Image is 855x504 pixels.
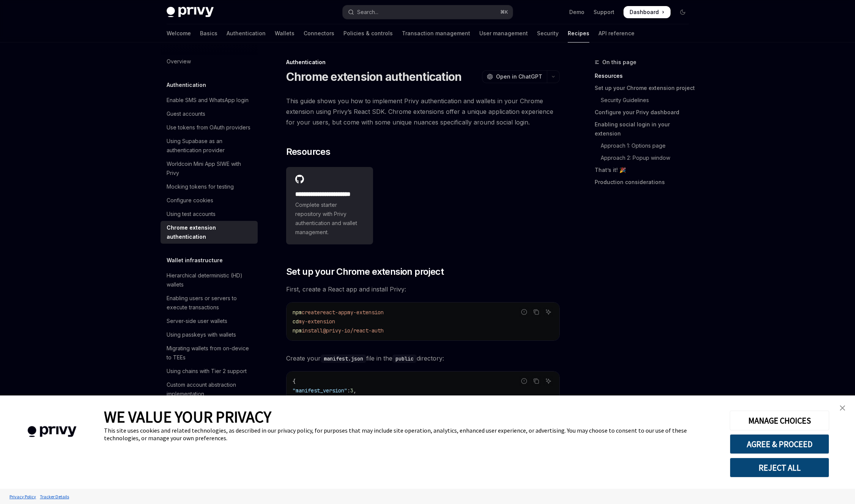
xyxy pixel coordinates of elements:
[286,96,560,128] span: This guide shows you how to implement Privy authentication and wallets in your Chrome extension u...
[161,134,258,157] a: Using Supabase as an authentication provider
[835,400,850,416] a: close banner
[598,24,635,43] a: API reference
[569,8,584,16] a: Demo
[167,96,249,105] div: Enable SMS and WhatsApp login
[595,176,695,188] a: Production considerations
[161,93,258,107] a: Enable SMS and WhatsApp login
[302,309,320,316] span: create
[595,82,695,94] a: Set up your Chrome extension project
[167,196,213,205] div: Configure cookies
[730,458,829,477] button: REJECT ALL
[167,159,253,178] div: Worldcoin Mini App SIWE with Privy
[295,200,364,237] span: Complete starter repository with Privy authentication and wallet management.
[161,55,258,68] a: Overview
[730,411,829,430] button: MANAGE CHOICES
[500,9,508,15] span: ⌘ K
[347,387,350,394] span: :
[293,327,302,334] span: npm
[161,314,258,328] a: Server-side user wallets
[286,266,444,278] span: Set up your Chrome extension project
[167,330,236,339] div: Using passkeys with wallets
[594,8,614,16] a: Support
[167,380,253,398] div: Custom account abstraction implementation
[104,407,271,427] span: WE VALUE YOUR PRIVACY
[286,146,331,158] span: Resources
[167,209,216,219] div: Using test accounts
[286,58,560,66] div: Authentication
[531,307,541,317] button: Copy the contents from the code block
[167,223,253,241] div: Chrome extension authentication
[167,294,253,312] div: Enabling users or servers to execute transactions
[320,309,347,316] span: react-app
[392,354,417,363] code: public
[730,434,829,454] button: AGREE & PROCEED
[167,57,191,66] div: Overview
[161,157,258,180] a: Worldcoin Mini App SIWE with Privy
[840,405,845,411] img: close banner
[275,24,294,43] a: Wallets
[161,269,258,291] a: Hierarchical deterministic (HD) wallets
[286,167,373,244] a: **** **** **** **** ****Complete starter repository with Privy authentication and wallet management.
[200,24,217,43] a: Basics
[8,490,38,503] a: Privacy Policy
[353,387,356,394] span: ,
[286,70,462,83] h1: Chrome extension authentication
[167,182,234,191] div: Mocking tokens for testing
[677,6,689,18] button: Toggle dark mode
[161,207,258,221] a: Using test accounts
[167,123,250,132] div: Use tokens from OAuth providers
[357,8,378,17] div: Search...
[321,354,366,363] code: manifest.json
[602,58,636,67] span: On this page
[543,307,553,317] button: Ask AI
[482,70,547,83] button: Open in ChatGPT
[227,24,266,43] a: Authentication
[104,427,718,442] div: This site uses cookies and related technologies, as described in our privacy policy, for purposes...
[343,24,393,43] a: Policies & controls
[323,327,384,334] span: @privy-io/react-auth
[543,376,553,386] button: Ask AI
[568,24,589,43] a: Recipes
[167,109,205,118] div: Guest accounts
[496,73,542,80] span: Open in ChatGPT
[595,94,695,106] a: Security Guidelines
[537,24,559,43] a: Security
[302,327,323,334] span: install
[299,318,335,325] span: my-extension
[161,107,258,121] a: Guest accounts
[479,24,528,43] a: User management
[519,376,529,386] button: Report incorrect code
[161,194,258,207] a: Configure cookies
[286,353,560,364] span: Create your file in the directory:
[167,271,253,289] div: Hierarchical deterministic (HD) wallets
[167,344,253,362] div: Migrating wallets from on-device to TEEs
[304,24,334,43] a: Connectors
[630,8,659,16] span: Dashboard
[161,291,258,314] a: Enabling users or servers to execute transactions
[161,221,258,244] a: Chrome extension authentication
[595,70,695,82] a: Resources
[161,342,258,364] a: Migrating wallets from on-device to TEEs
[161,180,258,194] a: Mocking tokens for testing
[167,256,223,265] h5: Wallet infrastructure
[167,317,227,326] div: Server-side user wallets
[293,378,296,385] span: {
[161,378,258,401] a: Custom account abstraction implementation
[293,309,302,316] span: npm
[161,121,258,134] a: Use tokens from OAuth providers
[519,307,529,317] button: Report incorrect code
[11,415,93,448] img: company logo
[293,318,299,325] span: cd
[347,309,384,316] span: my-extension
[167,7,214,17] img: dark logo
[595,164,695,176] a: That’s it! 🎉
[595,140,695,152] a: Approach 1: Options page
[595,106,695,118] a: Configure your Privy dashboard
[167,137,253,155] div: Using Supabase as an authentication provider
[161,328,258,342] a: Using passkeys with wallets
[402,24,470,43] a: Transaction management
[293,387,347,394] span: "manifest_version"
[595,152,695,164] a: Approach 2: Popup window
[167,80,206,90] h5: Authentication
[167,367,247,376] div: Using chains with Tier 2 support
